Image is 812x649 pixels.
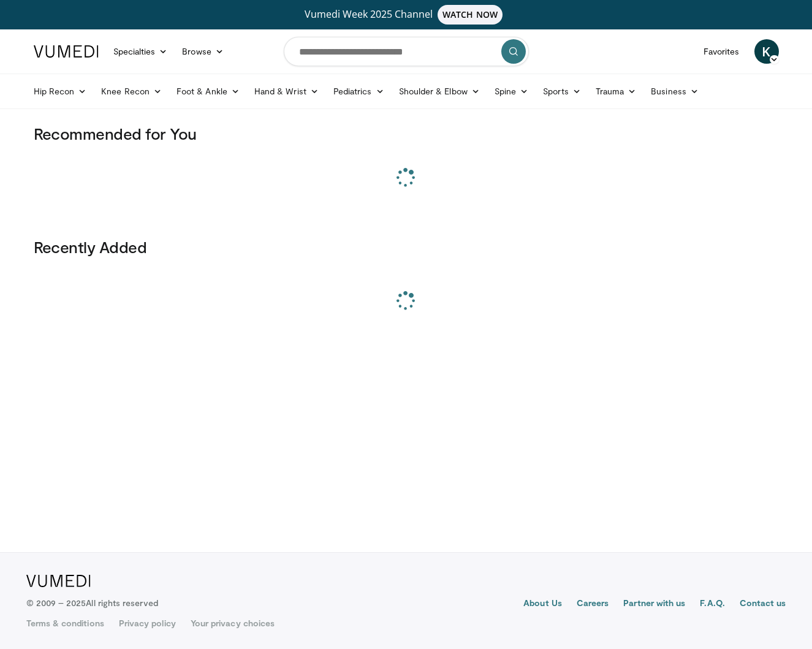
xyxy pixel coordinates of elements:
[523,597,562,612] a: About Us
[326,79,392,104] a: Pediatrics
[36,5,777,25] a: Vumedi Week 2025 ChannelWATCH NOW
[169,79,247,104] a: Foot & Ankle
[26,617,104,629] a: Terms & conditions
[536,79,588,104] a: Sports
[696,39,747,64] a: Favorites
[392,79,487,104] a: Shoulder & Elbow
[175,39,231,64] a: Browse
[623,597,685,612] a: Partner with us
[284,37,529,66] input: Search topics, interventions
[34,237,779,257] h3: Recently Added
[577,597,609,612] a: Careers
[34,45,99,58] img: VuMedi Logo
[106,39,175,64] a: Specialties
[754,39,779,64] a: K
[86,598,157,608] span: All rights reserved
[487,79,536,104] a: Spine
[26,79,94,104] a: Hip Recon
[119,617,176,629] a: Privacy policy
[26,597,158,609] p: © 2009 – 2025
[740,597,786,612] a: Contact us
[247,79,326,104] a: Hand & Wrist
[700,597,724,612] a: F.A.Q.
[34,124,779,143] h3: Recommended for You
[588,79,644,104] a: Trauma
[191,617,275,629] a: Your privacy choices
[438,5,503,25] span: WATCH NOW
[26,575,91,587] img: VuMedi Logo
[643,79,706,104] a: Business
[94,79,169,104] a: Knee Recon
